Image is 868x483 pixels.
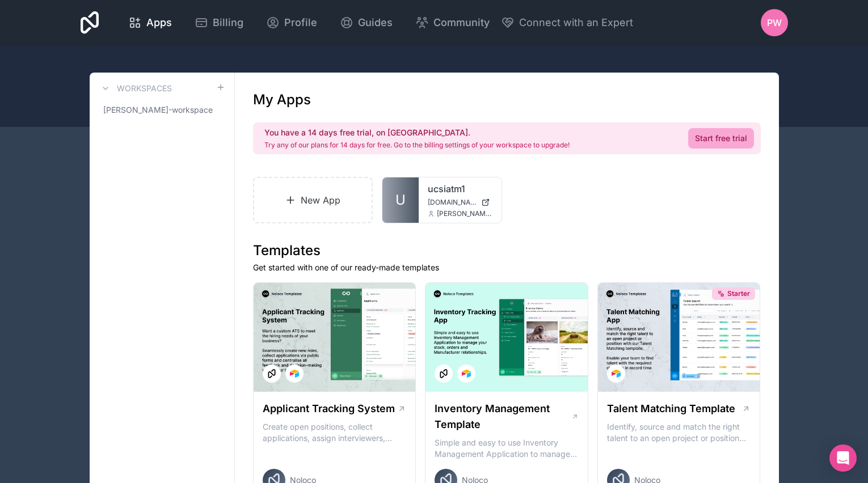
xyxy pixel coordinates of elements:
span: [PERSON_NAME][EMAIL_ADDRESS][DOMAIN_NAME] [437,209,492,218]
div: Open Intercom Messenger [829,444,857,472]
img: Airtable Logo [290,369,299,378]
p: Try any of our plans for 14 days for free. Go to the billing settings of your workspace to upgrade! [264,141,570,150]
h1: Talent Matching Template [607,401,735,417]
a: Community [406,10,499,35]
a: Workspaces [99,82,172,95]
h1: Inventory Management Template [435,401,571,433]
span: Community [433,15,490,31]
a: New App [253,177,373,223]
a: Guides [331,10,402,35]
a: ucsiatm1 [428,182,492,196]
a: Apps [119,10,181,35]
h1: Templates [253,241,761,260]
img: Airtable Logo [462,369,471,378]
h3: Workspaces [117,83,172,94]
p: Simple and easy to use Inventory Management Application to manage your stock, orders and Manufact... [435,437,579,460]
button: Connect with an Expert [501,15,633,31]
span: Starter [727,289,750,298]
span: Profile [284,15,317,31]
span: U [395,191,406,209]
h2: You have a 14 days free trial, on [GEOGRAPHIC_DATA]. [264,127,570,138]
a: [DOMAIN_NAME] [428,198,492,207]
span: Connect with an Expert [519,15,633,31]
p: Identify, source and match the right talent to an open project or position with our Talent Matchi... [607,421,751,444]
span: Billing [213,15,243,31]
p: Create open positions, collect applications, assign interviewers, centralise candidate feedback a... [263,421,407,444]
span: Guides [358,15,393,31]
h1: My Apps [253,91,311,109]
a: U [382,177,419,223]
span: [PERSON_NAME]-workspace [103,104,213,116]
span: PW [767,16,782,29]
span: [DOMAIN_NAME] [428,198,477,207]
span: Apps [146,15,172,31]
a: Billing [186,10,252,35]
a: [PERSON_NAME]-workspace [99,100,225,120]
h1: Applicant Tracking System [263,401,395,417]
img: Airtable Logo [612,369,621,378]
a: Start free trial [688,128,754,149]
p: Get started with one of our ready-made templates [253,262,761,273]
a: Profile [257,10,326,35]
